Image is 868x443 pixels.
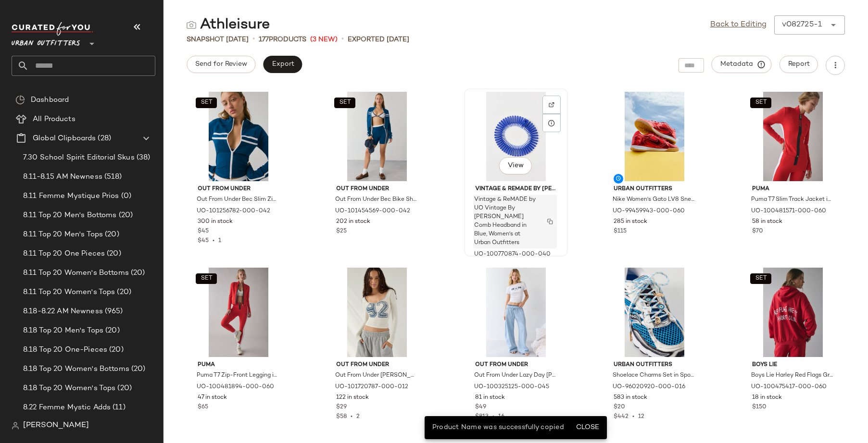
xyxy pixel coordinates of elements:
[103,306,123,317] span: (965)
[629,414,638,420] span: •
[606,92,703,181] img: 99459943_060_b
[336,185,418,194] span: Out From Under
[780,56,818,73] button: Report
[744,92,842,181] img: 100481571_060_b
[614,414,629,420] span: $442
[614,361,695,369] span: Urban Outfitters
[755,99,767,106] span: SET
[187,35,249,45] span: Snapshot [DATE]
[190,268,287,357] img: 100481894_060_b
[613,371,694,380] span: Shoelace Charms Set in Sporty Beach Blue, Women's at Urban Outfitters
[198,238,209,244] span: $45
[475,185,557,194] span: Vintage & ReMADE by [PERSON_NAME]
[198,394,227,402] span: 47 in stock
[788,61,810,68] span: Report
[336,403,347,412] span: $29
[576,424,599,431] span: Close
[198,185,279,194] span: Out From Under
[252,34,255,45] span: •
[335,371,417,380] span: Out From Under [PERSON_NAME] Open Strap-Back Top in Cream, Women's at Urban Outfitters
[23,345,107,356] span: 8.18 Top 20 One-Pieces
[33,133,96,144] span: Global Clipboards
[614,394,647,402] span: 583 in stock
[198,218,233,226] span: 300 in stock
[474,250,551,259] span: UO-100770874-000-040
[467,92,565,181] img: 100770874_040_b
[335,207,410,216] span: UO-101454569-000-042
[336,218,370,226] span: 202 in stock
[12,33,80,50] span: Urban Outfitters
[259,35,306,45] div: Products
[712,56,772,73] button: Metadata
[474,371,556,380] span: Out From Under Lazy Day [PERSON_NAME] Sweatpant in Sky, Women's at Urban Outfitters
[119,191,131,202] span: (0)
[102,172,122,183] span: (518)
[310,35,338,45] span: (3 New)
[549,102,554,108] img: svg%3e
[613,207,685,216] span: UO-99459943-000-060
[23,229,103,240] span: 8.11 Top 20 Men's Tops
[196,98,217,108] button: SET
[117,210,133,221] span: (20)
[638,414,644,420] span: 12
[23,383,115,394] span: 8.18 Top 20 Women's Tops
[23,210,117,221] span: 8.11 Top 20 Men's Bottoms
[23,402,111,413] span: 8.22 Femme Mystic Adds
[614,403,625,412] span: $20
[474,383,549,392] span: UO-100325125-000-045
[105,248,121,259] span: (20)
[335,383,408,392] span: UO-101720787-000-012
[111,402,126,413] span: (11)
[499,157,532,174] button: View
[197,196,278,204] span: Out From Under Bec Slim Zip-Up Jacket in Dark Blue, Women's at Urban Outfitters
[23,152,135,163] span: 7.30 School Spirit Editorial Skus
[15,95,25,105] img: svg%3e
[195,61,247,68] span: Send for Review
[432,424,564,431] span: Product Name was successfully copied
[218,238,221,244] span: 1
[328,92,426,181] img: 101454569_042_b
[347,414,356,420] span: •
[752,218,782,226] span: 58 in stock
[489,414,498,420] span: •
[187,15,270,35] div: Athleisure
[23,191,119,202] span: 8.11 Femme Mystique Prios
[710,19,767,31] a: Back to Editing
[614,185,695,194] span: Urban Outfitters
[751,383,827,392] span: UO-100475417-000-060
[209,238,218,244] span: •
[348,35,409,45] p: Exported [DATE]
[33,114,75,125] span: All Products
[197,207,270,216] span: UO-101256782-000-042
[335,196,417,204] span: Out From Under Bec Bike Short in Dark Blue, Women's at Urban Outfitters
[198,403,208,412] span: $65
[613,383,685,392] span: UO-96020920-000-016
[507,162,524,170] span: View
[498,414,504,420] span: 16
[475,394,505,402] span: 81 in stock
[31,95,69,106] span: Dashboard
[200,275,212,282] span: SET
[198,361,279,369] span: Puma
[606,268,703,357] img: 96020920_016_b
[752,185,834,194] span: Puma
[336,361,418,369] span: Out From Under
[12,22,93,36] img: cfy_white_logo.C9jOOHJF.svg
[271,61,294,68] span: Export
[751,207,826,216] span: UO-100481571-000-060
[467,268,565,357] img: 100325125_045_b
[135,152,151,163] span: (38)
[115,383,132,394] span: (20)
[103,325,120,336] span: (20)
[744,268,842,357] img: 100475417_060_b
[356,414,360,420] span: 2
[475,361,557,369] span: Out From Under
[103,229,119,240] span: (20)
[23,268,129,279] span: 8.11 Top 20 Women's Bottoms
[752,361,834,369] span: Boys Lie
[129,268,145,279] span: (20)
[196,273,217,284] button: SET
[751,196,833,204] span: Puma T7 Slim Track Jacket in Red, Women's at Urban Outfitters
[107,345,124,356] span: (20)
[187,56,255,73] button: Send for Review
